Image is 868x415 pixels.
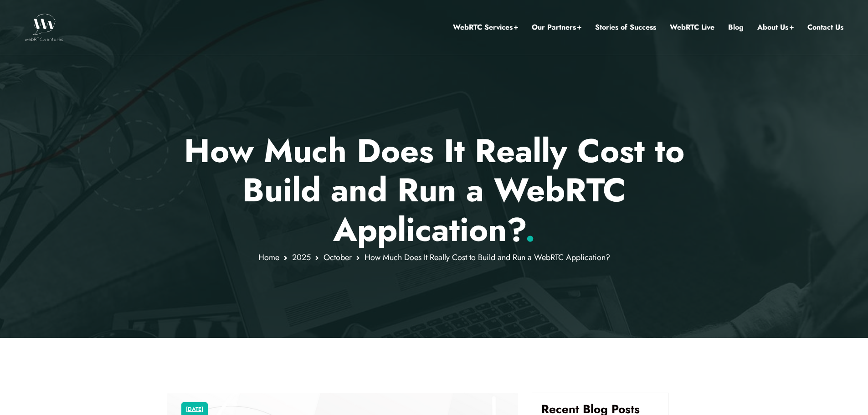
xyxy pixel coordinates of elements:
a: Home [258,251,279,263]
a: Contact Us [807,21,843,33]
a: 2025 [292,251,311,263]
img: WebRTC.ventures [25,14,63,41]
a: About Us [757,21,794,33]
a: October [324,251,352,263]
a: Blog [728,21,744,33]
h1: How Much Does It Really Cost to Build and Run a WebRTC Application? [167,131,701,249]
span: How Much Does It Really Cost to Build and Run a WebRTC Application? [365,251,610,263]
span: . [525,206,535,253]
a: WebRTC Services [453,21,518,33]
a: WebRTC Live [670,21,714,33]
a: Our Partners [532,21,581,33]
a: Stories of Success [595,21,656,33]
